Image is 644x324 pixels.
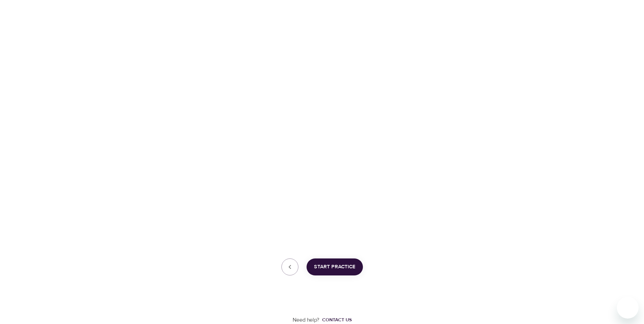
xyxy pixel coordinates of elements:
iframe: Button to launch messaging window [617,297,639,319]
p: Need help? [293,316,319,324]
span: Start Practice [314,263,355,271]
button: Start Practice [307,258,363,275]
div: Contact us [322,317,352,323]
a: Contact us [319,317,352,323]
